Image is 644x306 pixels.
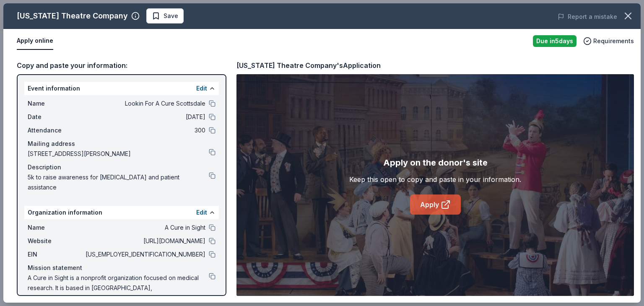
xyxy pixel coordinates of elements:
[410,194,461,215] a: Apply
[558,12,617,22] button: Report a mistake
[28,249,84,259] span: EIN
[196,83,207,93] button: Edit
[236,60,381,71] div: [US_STATE] Theatre Company's Application
[84,249,205,259] span: [US_EMPLOYER_IDENTIFICATION_NUMBER]
[84,223,205,233] span: A Cure in Sight
[17,9,128,23] div: [US_STATE] Theatre Company
[28,139,216,149] div: Mailing address
[28,172,209,192] span: 5k to raise awareness for [MEDICAL_DATA] and patient assistance
[17,32,53,50] button: Apply online
[28,112,84,122] span: Date
[28,99,84,109] span: Name
[28,149,209,159] span: [STREET_ADDRESS][PERSON_NAME]
[24,82,219,95] div: Event information
[28,263,216,273] div: Mission statement
[84,99,205,109] span: Lookin For A Cure Scottsdale
[583,36,634,46] button: Requirements
[84,112,205,122] span: [DATE]
[84,236,205,246] span: [URL][DOMAIN_NAME]
[146,8,184,23] button: Save
[349,174,521,184] div: Keep this open to copy and paste in your information.
[28,273,209,303] span: A Cure in Sight is a nonprofit organization focused on medical research. It is based in [GEOGRAPH...
[28,223,84,233] span: Name
[383,156,488,169] div: Apply on the donor's site
[28,125,84,135] span: Attendance
[593,36,634,46] span: Requirements
[24,206,219,219] div: Organization information
[533,35,576,47] div: Due in 5 days
[84,125,205,135] span: 300
[164,11,178,21] span: Save
[17,60,226,71] div: Copy and paste your information:
[28,162,216,172] div: Description
[28,236,84,246] span: Website
[196,207,207,218] button: Edit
